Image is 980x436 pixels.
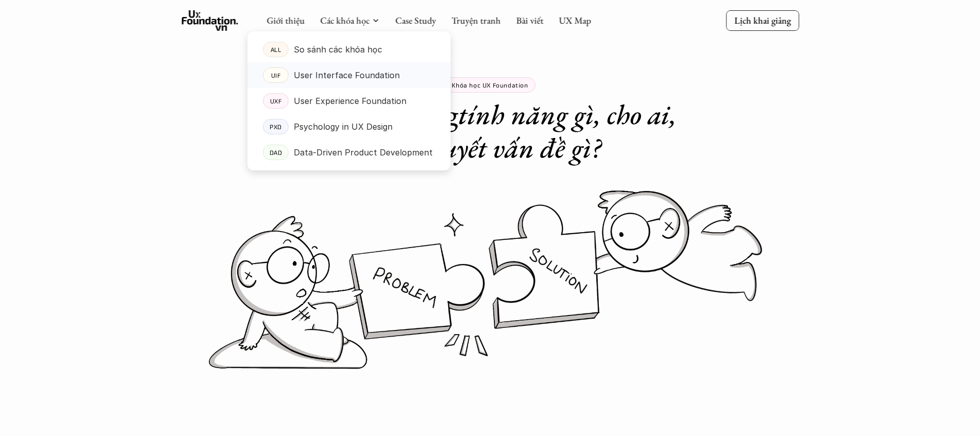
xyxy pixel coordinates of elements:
a: UXFUser Experience Foundation [247,88,451,114]
a: UIFUser Interface Foundation [247,62,451,88]
h1: Nên xây dựng [284,98,696,165]
p: UIF [271,72,280,79]
a: ALLSo sánh các khóa học [247,37,451,62]
em: tính năng gì, cho ai, giải quyết vấn đề gì? [379,96,683,166]
a: UX Map [559,14,591,26]
p: Psychology in UX Design [294,119,393,134]
a: Bài viết [516,14,543,26]
a: Lịch khai giảng [726,10,799,30]
p: PXD [270,123,282,130]
a: Giới thiệu [266,14,305,26]
p: User Experience Foundation [294,93,406,109]
a: Các khóa học [320,14,369,26]
p: Lịch khai giảng [734,14,791,26]
a: Case Study [395,14,436,26]
a: PXDPsychology in UX Design [247,114,451,139]
p: UXF [270,97,281,104]
a: Truyện tranh [451,14,501,26]
p: Data-Driven Product Development [294,145,433,160]
p: Khóa học UX Foundation [452,81,528,89]
p: ALL [270,46,281,53]
p: So sánh các khóa học [294,42,382,57]
p: DAD [269,149,282,156]
a: DADData-Driven Product Development [247,139,451,165]
p: User Interface Foundation [294,67,400,83]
